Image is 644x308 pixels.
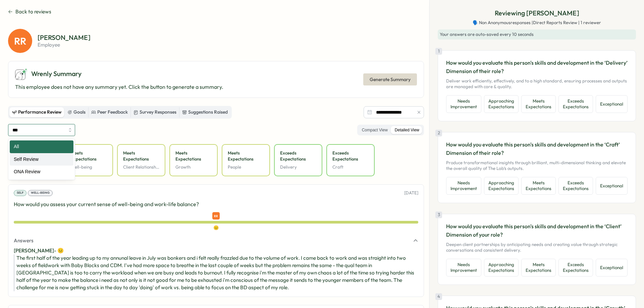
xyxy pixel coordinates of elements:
div: The first half of the year leading up to my annunal leave in July was bonkers and i felt really f... [16,254,418,291]
p: Delivery [280,164,316,170]
button: Exceeds Expectations [558,95,593,113]
p: [PERSON_NAME] [38,34,91,41]
div: ONA Review [10,166,73,178]
p: How would you evaluate this person's skills and development in the ‘Delivery’ Dimension of their ... [446,59,628,75]
span: 🗣️ Non Anonymous responses | Direct Reports Review | 1 reviewer [473,20,601,26]
button: Exceptional [596,259,628,276]
p: Reviewing [PERSON_NAME] [495,8,579,18]
p: Client Relationships [123,164,159,170]
button: Back to reviews [8,8,51,15]
div: 3 [435,211,442,218]
button: Exceptional [596,177,628,195]
button: Needs Improvement [446,95,481,113]
div: Survey Responses [133,109,176,116]
button: Approaching Expectations [484,95,519,113]
p: Meets Expectations [123,150,159,162]
label: Compact View [359,126,391,134]
div: 2 [435,130,442,136]
button: Meets Expectations [521,95,556,113]
span: Wrenly Summary [31,69,82,79]
label: Detailed View [391,126,423,134]
p: This employee does not have any summary yet. Click the button to generate a summary. [15,83,223,91]
span: Generate Summary [370,74,411,85]
p: Meets Expectations [175,150,212,162]
div: Self [14,190,26,196]
span: 😐 [14,225,418,231]
p: Deliver work efficiently, effectively, and to a high standard, ensuring processes and outputs are... [446,78,628,90]
p: Produce transformational insights through brilliant, multi-dimensional thinking and elevate the o... [446,160,628,172]
button: Approaching Expectations [484,177,519,195]
div: Well-being [28,190,53,196]
button: Needs Improvement [446,177,481,195]
div: Suggestions Raised [182,109,228,116]
p: Meets Expectations [71,150,107,162]
span: RR [214,214,218,219]
button: Exceeds Expectations [558,259,593,276]
button: Generate Summary [363,73,417,85]
span: Your answers are auto-saved every 10 seconds [440,32,534,37]
button: Approaching Expectations [484,259,519,276]
span: [PERSON_NAME] [14,247,54,254]
div: Goals [67,109,86,116]
p: How would you evaluate this person's skills and development in the ‘Client’ Dimension of your role? [446,222,628,239]
span: RR [14,34,26,49]
p: employee [38,42,91,47]
p: Growth [175,164,212,170]
p: Meets Expectations [228,150,264,162]
p: Exceeds Expectations [332,150,369,162]
button: Meets Expectations [521,259,556,276]
p: Craft [332,164,369,170]
span: Answers [14,237,34,244]
p: People [228,164,264,170]
p: Exceeds Expectations [280,150,316,162]
button: Answers [14,237,418,244]
div: Self Review [10,153,73,166]
div: 4 [435,293,442,300]
div: Peer Feedback [91,109,128,116]
div: All [10,140,73,153]
p: How would you evaluate this person's skills and development in the ‘Craft’ Dimension of their role? [446,140,628,157]
button: Needs Improvement [446,259,481,276]
button: Meets Expectations [521,177,556,195]
p: Well-being [71,164,107,170]
div: 1 [435,48,442,55]
div: Performance Review [12,109,62,116]
p: Deepen client partnerships by anticipating needs and creating value through strategic conversatio... [446,242,628,253]
button: Exceeds Expectations [558,177,593,195]
p: [DATE] [404,190,418,196]
button: Exceptional [596,95,628,113]
span: Back to reviews [15,8,51,15]
p: How would you assess your current sense of well-being and work-life balance? [14,200,418,208]
p: - 😐 [14,247,418,254]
